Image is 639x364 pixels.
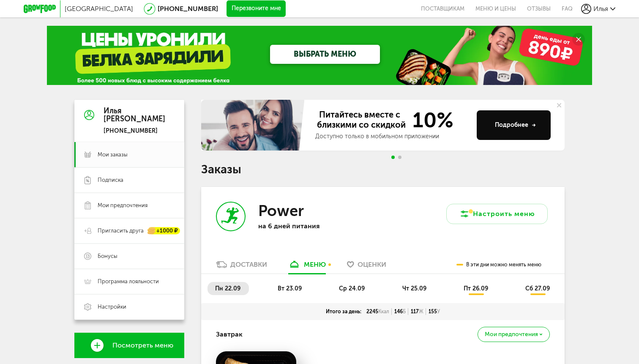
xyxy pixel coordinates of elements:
[258,222,368,230] p: на 6 дней питания
[74,269,184,294] a: Программа лояльности
[495,121,536,129] div: Подробнее
[315,132,470,141] div: Доступно только в мобильном приложении
[485,331,538,337] span: Мои предпочтения
[284,260,330,274] a: меню
[216,326,243,342] h4: Завтрак
[98,202,147,209] span: Мои предпочтения
[403,309,406,315] span: Б
[98,151,128,159] span: Мои заказы
[407,109,453,131] span: 10%
[215,285,240,292] span: пн 22.09
[419,309,423,315] span: Ж
[392,308,408,315] div: 146
[65,5,133,13] span: [GEOGRAPHIC_DATA]
[339,285,365,292] span: ср 24.09
[477,110,551,140] button: Подробнее
[74,193,184,218] a: Мои предпочтения
[212,260,271,274] a: Доставки
[104,107,165,124] div: Илья [PERSON_NAME]
[437,309,440,315] span: У
[98,227,144,235] span: Пригласить друга
[227,0,286,17] button: Перезвоните мне
[364,308,392,315] div: 2245
[74,244,184,269] a: Бонусы
[446,204,548,224] button: Настроить меню
[104,127,165,135] div: [PHONE_NUMBER]
[315,109,407,131] span: Питайтесь вместе с близкими со скидкой
[158,5,218,13] a: [PHONE_NUMBER]
[358,260,386,268] span: Оценки
[456,256,541,274] div: В эти дни можно менять меню
[74,142,184,167] a: Мои заказы
[426,308,442,315] div: 155
[343,260,390,274] a: Оценки
[378,309,389,315] span: Ккал
[148,227,180,235] div: +1000 ₽
[74,294,184,320] a: Настройки
[201,164,565,175] h1: Заказы
[464,285,488,292] span: пт 26.09
[402,285,426,292] span: чт 25.09
[304,260,326,268] div: меню
[230,260,267,268] div: Доставки
[258,202,304,220] h3: Power
[74,167,184,193] a: Подписка
[408,308,426,315] div: 117
[98,278,159,285] span: Программа лояльности
[278,285,302,292] span: вт 23.09
[323,308,364,315] div: Итого за день:
[98,303,126,311] span: Настройки
[398,156,401,159] span: Go to slide 2
[525,285,550,292] span: сб 27.09
[74,218,184,244] a: Пригласить друга +1000 ₽
[270,45,380,64] a: ВЫБРАТЬ МЕНЮ
[112,342,173,349] span: Посмотреть меню
[98,176,123,184] span: Подписка
[98,252,117,260] span: Бонусы
[593,5,608,13] span: Илья
[201,100,307,151] img: family-banner.579af9d.jpg
[74,333,184,358] a: Посмотреть меню
[391,156,395,159] span: Go to slide 1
